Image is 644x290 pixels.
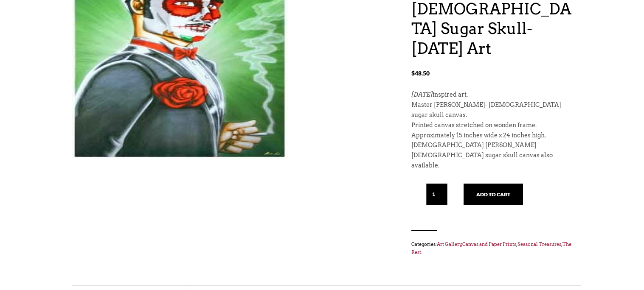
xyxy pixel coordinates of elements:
p: Master [PERSON_NAME]- [DEMOGRAPHIC_DATA] sugar skull canvas. [411,100,573,120]
span: Categories: , , , . [411,240,573,257]
em: [DATE] [411,91,433,98]
a: Seasonal Treasures [517,241,561,247]
bdi: 48.50 [411,70,430,77]
p: [DEMOGRAPHIC_DATA] [PERSON_NAME] [DEMOGRAPHIC_DATA] sugar skull canvas also available. [411,140,573,170]
span: $ [411,70,415,77]
p: Printed canvas stretched on wooden frame. [411,120,573,131]
input: Qty [426,184,447,205]
a: Art Gallery [437,241,461,247]
a: Canvas and Paper Prints [462,241,516,247]
button: Add to cart [464,184,523,205]
p: inspired art. [411,90,573,100]
p: Approximately 15 inches wide x 24 inches high. [411,131,573,141]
